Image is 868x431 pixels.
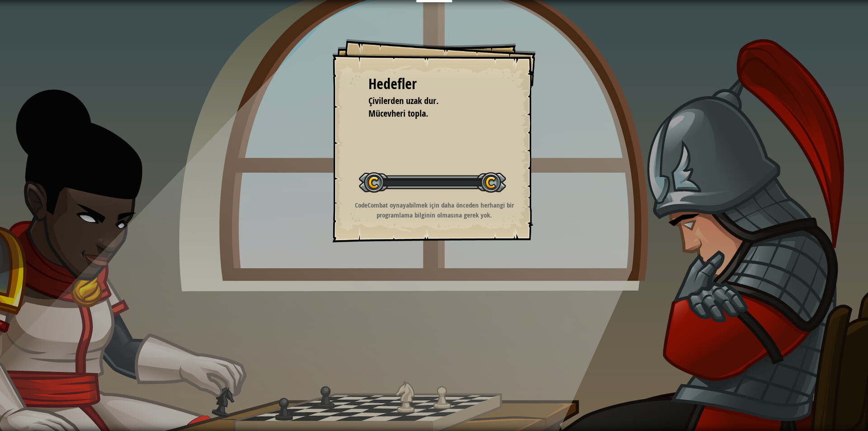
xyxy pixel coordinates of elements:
p: CodeCombat oynayabilmek için daha önceden herhangi bir programlama bilginin olmasına gerek yok. [344,200,525,220]
span: Çivilerden uzak dur. [368,95,439,107]
li: Çivilerden uzak dur. [357,95,497,108]
div: Hedefler [368,74,500,95]
span: Mücevheri topla. [368,107,428,119]
li: Mücevheri topla. [357,107,497,120]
